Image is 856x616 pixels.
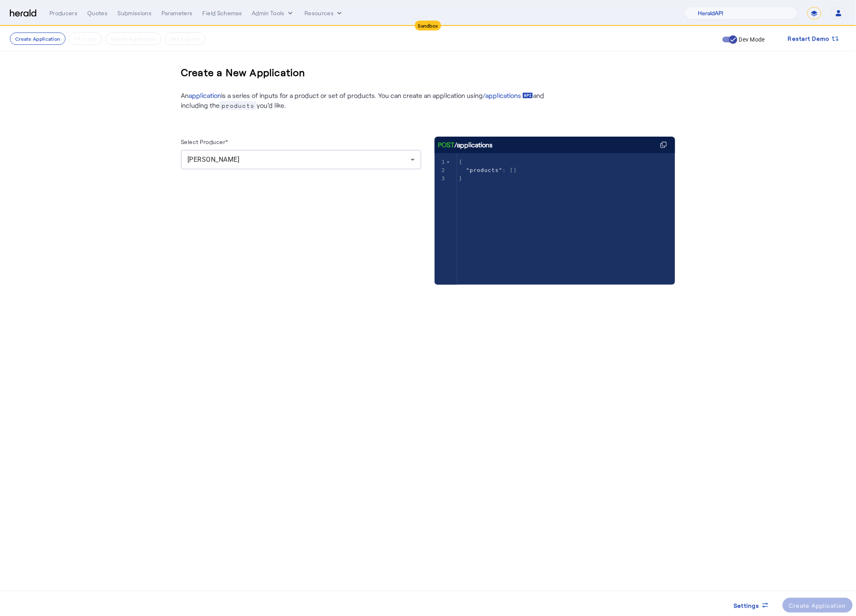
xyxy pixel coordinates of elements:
[189,91,221,99] a: application
[483,91,533,100] a: /applications
[435,137,675,268] herald-code-block: /applications
[117,9,152,17] div: Submissions
[220,101,257,110] span: products
[737,35,765,44] label: Dev Mode
[415,21,442,30] div: Sandbox
[10,33,65,45] button: Create Application
[181,91,552,110] p: An is a series of inputs for a product or set of products. You can create an application using an...
[727,598,776,613] button: Settings
[252,9,295,17] button: internal dropdown menu
[165,33,206,45] button: Get A Quote
[10,9,36,17] img: Herald Logo
[105,33,161,45] button: Submit Application
[49,9,77,17] div: Producers
[181,59,306,86] h3: Create a New Application
[304,9,344,17] button: Resources dropdown menu
[438,140,454,150] span: POST
[435,174,447,183] div: 3
[734,601,760,610] span: Settings
[181,138,228,145] label: Select Producer*
[438,140,493,150] div: /applications
[435,166,447,174] div: 2
[781,31,846,46] button: Restart Demo
[87,9,108,17] div: Quotes
[459,167,517,173] span: : []
[161,9,193,17] div: Parameters
[788,34,830,44] span: Restart Demo
[69,33,102,45] button: Fill it Out
[187,156,240,163] span: [PERSON_NAME]
[459,159,463,165] span: {
[435,158,447,166] div: 1
[466,167,503,173] span: "products"
[203,9,242,17] div: Field Schemas
[459,175,463,181] span: }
